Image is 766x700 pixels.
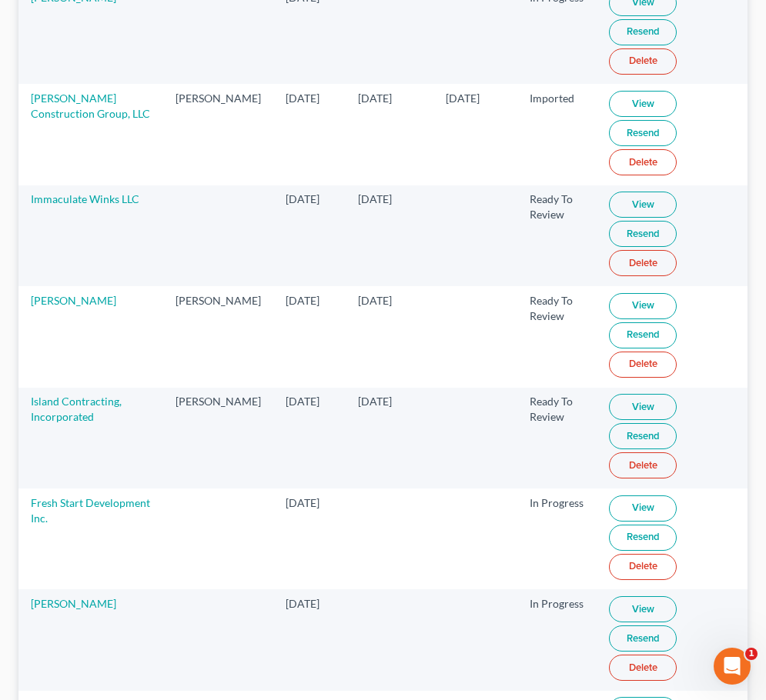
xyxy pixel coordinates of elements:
a: Immaculate Winks LLC [31,192,139,205]
td: Ready To Review [517,185,597,286]
a: Resend [609,221,677,247]
a: Delete [609,352,677,378]
a: View [609,293,677,319]
td: [PERSON_NAME] [163,84,273,185]
a: Delete [609,48,677,75]
a: View [609,91,677,117]
a: Island Contracting, Incorporated [31,395,122,423]
td: [PERSON_NAME] [163,388,273,488]
a: Fresh Start Development Inc. [31,496,150,525]
td: Ready To Review [517,388,597,488]
span: [DATE] [286,92,319,105]
a: View [609,495,677,522]
span: [DATE] [446,92,480,105]
a: [PERSON_NAME] [31,597,116,610]
a: Resend [609,625,677,652]
span: [DATE] [286,597,319,610]
a: View [609,192,677,218]
span: [DATE] [286,496,319,509]
span: [DATE] [358,294,392,307]
td: In Progress [517,589,597,690]
a: Resend [609,120,677,146]
span: [DATE] [358,92,392,105]
a: [PERSON_NAME] Construction Group, LLC [31,92,150,120]
span: [DATE] [358,192,392,205]
td: Imported [517,84,597,185]
td: Ready To Review [517,286,597,387]
span: [DATE] [286,294,319,307]
a: Delete [609,452,677,478]
span: [DATE] [358,395,392,408]
span: [DATE] [286,395,319,408]
td: In Progress [517,488,597,589]
a: Delete [609,250,677,276]
a: Resend [609,19,677,45]
iframe: Intercom live chat [714,648,751,685]
a: Delete [609,149,677,175]
a: [PERSON_NAME] [31,294,116,307]
span: [DATE] [286,192,319,205]
a: View [609,596,677,622]
a: Resend [609,525,677,551]
a: Resend [609,322,677,348]
a: Delete [609,554,677,580]
td: [PERSON_NAME] [163,286,273,387]
span: 1 [745,648,758,660]
a: Delete [609,655,677,681]
a: View [609,394,677,420]
a: Resend [609,423,677,449]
